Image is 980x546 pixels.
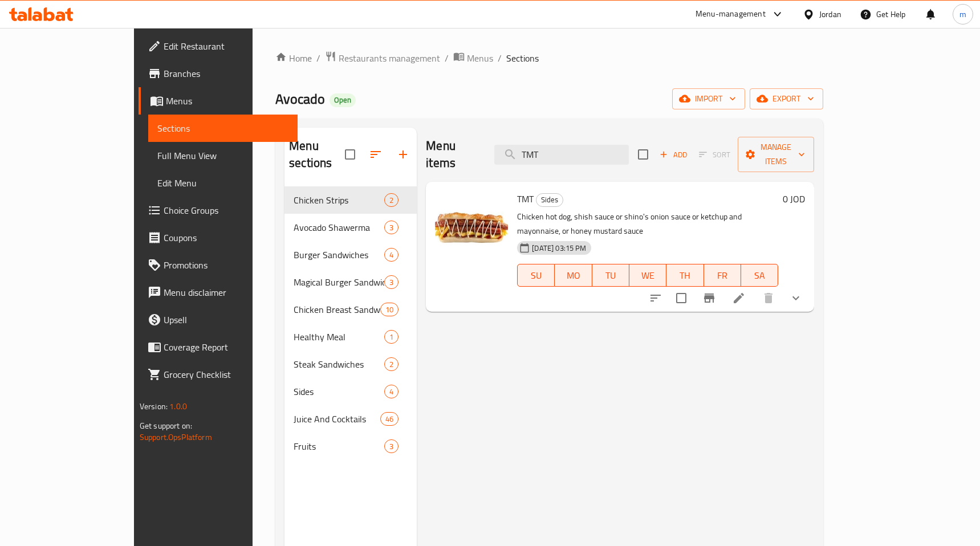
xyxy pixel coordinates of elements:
li: / [498,51,502,65]
button: SA [741,264,778,287]
div: items [384,385,398,398]
nav: Menu sections [284,182,417,464]
div: Steak Sandwiches [294,357,384,371]
div: Healthy Meal1 [284,323,417,351]
div: Fruits3 [284,433,417,460]
button: Add section [389,141,417,168]
div: items [384,221,398,234]
span: TMT [517,190,534,207]
span: TU [597,267,625,284]
span: Sections [506,51,539,65]
span: Menu disclaimer [164,286,288,299]
div: items [384,248,398,262]
a: Support.OpsPlatform [140,430,212,445]
span: Promotions [164,258,288,272]
button: Add [655,146,692,164]
span: SA [746,267,774,284]
a: Coverage Report [139,333,298,361]
input: search [494,145,629,165]
a: Branches [139,60,298,87]
span: Fruits [294,439,384,453]
li: / [316,51,320,65]
span: 3 [385,222,398,233]
div: Chicken Breast Sandwiches10 [284,296,417,323]
span: WE [634,267,662,284]
span: Restaurants management [339,51,440,65]
span: Select section [631,142,655,166]
button: delete [755,284,782,312]
span: Select to update [669,286,693,310]
span: 2 [385,359,398,370]
nav: breadcrumb [275,51,823,66]
span: Avocado Shawerma [294,221,384,234]
div: Chicken Strips2 [284,186,417,214]
h6: 0 JOD [783,191,805,207]
div: items [384,439,398,453]
div: Jordan [819,8,841,21]
span: Get support on: [140,418,192,433]
span: Edit Restaurant [164,39,288,53]
button: TU [592,264,629,287]
span: FR [709,267,737,284]
span: Avocado [275,86,325,112]
span: SU [522,267,550,284]
span: MO [559,267,587,284]
span: 4 [385,250,398,260]
div: items [384,193,398,207]
a: Menu disclaimer [139,279,298,306]
span: Add item [655,146,692,164]
div: items [380,303,398,316]
span: 10 [381,304,398,315]
span: 2 [385,195,398,206]
h2: Menu items [426,137,481,172]
a: Edit menu item [732,291,746,305]
button: export [750,88,823,109]
a: Restaurants management [325,51,440,66]
a: Edit Menu [148,169,298,197]
span: 3 [385,441,398,452]
a: Menus [453,51,493,66]
button: Manage items [738,137,814,172]
span: Branches [164,67,288,80]
span: Manage items [747,140,805,169]
span: Menus [166,94,288,108]
div: Sides4 [284,378,417,405]
span: Version: [140,399,168,414]
span: import [681,92,736,106]
div: Magical Burger Sandwiches [294,275,384,289]
span: Grocery Checklist [164,368,288,381]
span: Select section first [692,146,738,164]
h2: Menu sections [289,137,345,172]
img: TMT [435,191,508,264]
span: Sections [157,121,288,135]
button: sort-choices [642,284,669,312]
a: Menus [139,87,298,115]
div: items [384,357,398,371]
a: Coupons [139,224,298,251]
button: Branch-specific-item [696,284,723,312]
button: TH [666,264,704,287]
span: Choice Groups [164,203,288,217]
span: m [959,8,966,21]
div: Juice And Cocktails46 [284,405,417,433]
span: Sides [294,385,384,398]
button: WE [629,264,666,287]
span: Sort sections [362,141,389,168]
span: 3 [385,277,398,288]
div: Menu-management [696,7,766,21]
a: Grocery Checklist [139,361,298,388]
button: SU [517,264,555,287]
button: FR [704,264,741,287]
span: Chicken Breast Sandwiches [294,303,380,316]
div: Healthy Meal [294,330,384,344]
span: Burger Sandwiches [294,248,384,262]
div: Avocado Shawerma3 [284,214,417,241]
span: export [759,92,814,106]
span: Chicken Strips [294,193,384,207]
span: Add [658,148,689,161]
